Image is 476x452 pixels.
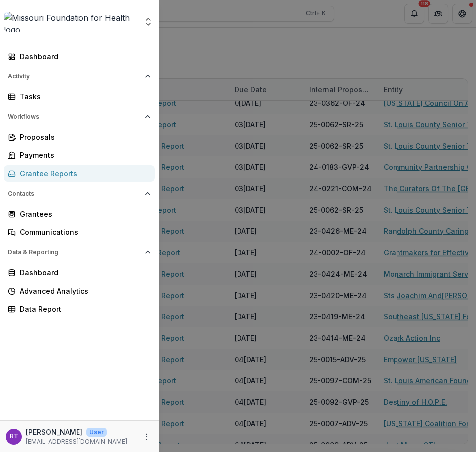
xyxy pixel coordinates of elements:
p: User [86,428,107,437]
a: Tasks [4,88,155,105]
button: Open Activity [4,69,155,84]
span: Activity [8,73,141,80]
a: Payments [4,147,155,163]
div: Reana Thomas [10,433,18,440]
p: [EMAIL_ADDRESS][DOMAIN_NAME] [26,437,127,446]
a: Data Report [4,301,155,317]
button: Open entity switcher [141,12,155,32]
div: Proposals [20,132,147,142]
div: Communications [20,227,147,237]
a: Advanced Analytics [4,283,155,299]
div: Payments [20,150,147,160]
div: Grantee Reports [20,168,147,179]
a: Grantee Reports [4,165,155,182]
a: Dashboard [4,48,155,65]
button: Open Data & Reporting [4,244,155,260]
a: Communications [4,224,155,240]
a: Grantees [4,206,155,222]
button: Open Workflows [4,109,155,125]
div: Grantees [20,209,147,219]
a: Proposals [4,129,155,145]
p: [PERSON_NAME] [26,427,82,437]
a: Dashboard [4,264,155,281]
div: Data Report [20,304,147,314]
img: Missouri Foundation for Health logo [4,12,137,32]
span: Contacts [8,190,141,197]
div: Tasks [20,91,147,102]
button: Open Contacts [4,186,155,202]
span: Workflows [8,113,141,120]
button: More [141,431,153,443]
span: Data & Reporting [8,249,141,256]
div: Dashboard [20,267,147,278]
div: Dashboard [20,51,147,62]
div: Advanced Analytics [20,286,147,296]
